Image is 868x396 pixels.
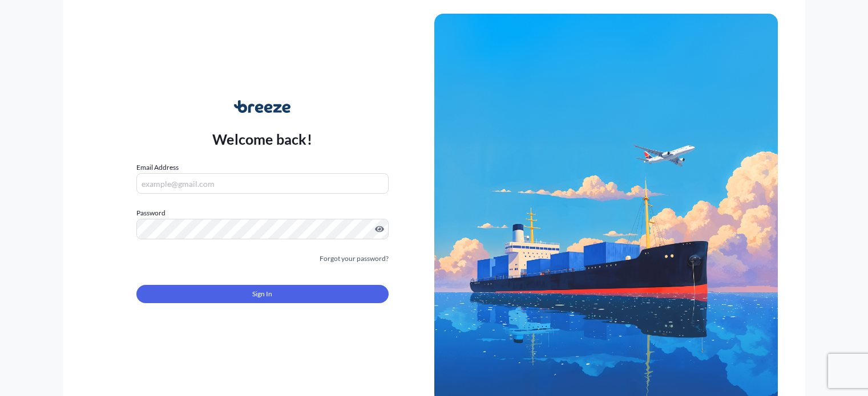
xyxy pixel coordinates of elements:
label: Email Address [136,162,179,173]
button: Show password [375,224,384,234]
input: example@gmail.com [136,173,389,194]
p: Welcome back! [212,130,312,148]
a: Forgot your password? [320,253,389,264]
label: Password [136,207,389,219]
span: Sign In [252,288,272,300]
button: Sign In [136,285,389,303]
